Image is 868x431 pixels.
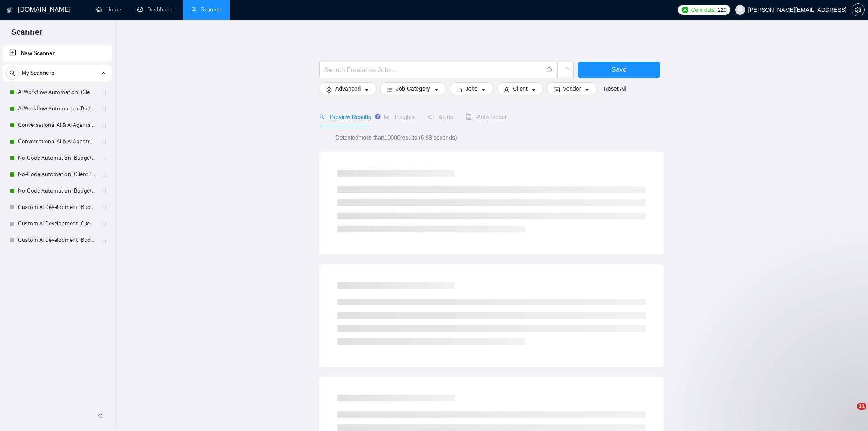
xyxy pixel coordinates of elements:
[22,65,54,81] span: My Scanners
[101,122,107,128] span: holder
[9,45,105,62] a: New Scanner
[18,232,96,248] a: Custom AI Development (Budget Filters)
[101,220,107,227] span: holder
[96,6,121,13] a: homeHome
[319,82,377,95] button: settingAdvancedcaret-down
[3,45,112,62] li: New Scanner
[578,62,660,78] button: Save
[466,114,472,120] span: robot
[384,114,414,120] span: Insights
[717,5,726,14] span: 220
[852,7,865,13] a: setting
[18,117,96,133] a: Conversational AI & AI Agents (Client Filters)
[504,87,509,93] span: user
[101,204,107,211] span: holder
[18,133,96,150] a: Conversational AI & AI Agents (Budget Filters)
[737,7,743,13] span: user
[384,114,390,120] span: area-chart
[3,65,112,248] li: My Scanners
[852,3,865,16] button: setting
[18,183,96,199] a: No-Code Automation (Budget Filters W4, Aug)
[18,215,96,232] a: Custom AI Development (Client Filters)
[857,403,866,410] span: 11
[603,84,626,93] a: Reset All
[101,171,107,178] span: holder
[191,6,222,13] a: searchScanner
[330,133,463,142] span: Detected more than 10000 results (6.88 seconds)
[101,237,107,243] span: holder
[335,84,361,93] span: Advanced
[547,67,552,73] span: info-circle
[319,114,325,120] span: search
[396,84,430,93] span: Job Category
[554,87,560,93] span: idcard
[6,70,18,76] span: search
[513,84,528,93] span: Client
[364,87,370,93] span: caret-down
[319,114,371,120] span: Preview Results
[326,87,332,93] span: setting
[7,4,13,17] img: logo
[691,5,716,14] span: Connects:
[324,65,543,75] input: Search Freelance Jobs...
[18,101,96,117] a: AI Workflow Automation (Budget Filters)
[481,87,487,93] span: caret-down
[457,87,462,93] span: folder
[450,82,494,95] button: folderJobscaret-down
[101,188,107,194] span: holder
[98,412,106,420] span: double-left
[428,114,434,120] span: notification
[434,87,439,93] span: caret-down
[18,166,96,183] a: No-Code Automation (Client Filters)
[387,87,393,93] span: bars
[101,138,107,145] span: holder
[137,6,175,13] a: dashboardDashboard
[562,67,569,75] span: loading
[6,66,19,80] button: search
[584,87,590,93] span: caret-down
[18,84,96,101] a: AI Workflow Automation (Client Filters)
[101,89,107,96] span: holder
[18,199,96,215] a: Custom AI Development (Budget Filter)
[101,155,107,161] span: holder
[466,84,478,93] span: Jobs
[18,150,96,166] a: No-Code Automation (Budget Filters)
[840,403,860,423] iframe: Intercom live chat
[497,82,544,95] button: userClientcaret-down
[531,87,537,93] span: caret-down
[612,64,626,75] span: Save
[682,7,688,13] img: upwork-logo.png
[5,26,49,44] span: Scanner
[101,105,107,112] span: holder
[428,114,453,120] span: Alerts
[563,84,581,93] span: Vendor
[374,113,381,120] div: Tooltip anchor
[547,82,597,95] button: idcardVendorcaret-down
[380,82,446,95] button: barsJob Categorycaret-down
[466,114,507,120] span: Auto Bidder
